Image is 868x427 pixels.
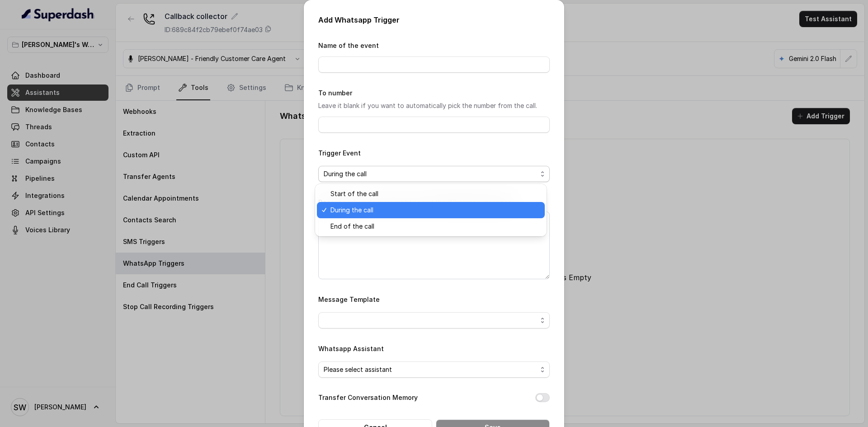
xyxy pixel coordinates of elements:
button: During the call [318,166,550,182]
span: During the call [330,205,539,216]
div: During the call [315,184,547,236]
span: Start of the call [330,188,539,199]
span: End of the call [330,221,539,232]
span: During the call [324,169,537,179]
